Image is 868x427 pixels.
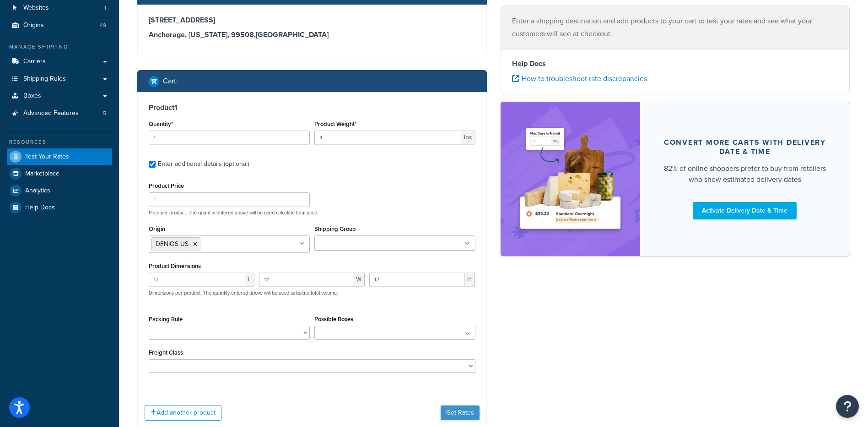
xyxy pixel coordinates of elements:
[25,204,55,212] span: Help Docs
[7,182,112,199] a: Analytics
[23,4,49,12] span: Websites
[464,273,475,286] span: H
[7,199,112,216] a: Help Docs
[163,77,178,85] h2: Cart :
[149,161,156,168] input: Enter additional details (optional)
[25,170,59,178] span: Marketplace
[662,138,828,156] div: Convert more carts with delivery date & time
[441,405,480,420] button: Get Rates
[512,58,839,69] h4: Help Docs
[23,109,79,117] span: Advanced Features
[149,16,475,25] h3: [STREET_ADDRESS]
[149,225,165,232] label: Origin
[23,22,44,29] span: Origins
[149,120,173,127] label: Quantity*
[314,225,356,232] label: Shipping Group
[149,103,475,112] h3: Product 1
[7,43,112,51] div: Manage Shipping
[25,153,69,161] span: Test Your Rates
[7,148,112,165] a: Test Your Rates
[7,105,112,122] a: Advanced Features5
[23,92,41,100] span: Boxes
[146,290,338,296] p: Dimensions per product. The quantity entered above will be used calculate total volume.
[245,273,254,286] span: L
[25,187,50,195] span: Analytics
[7,53,112,70] a: Carriers
[353,273,365,286] span: W
[149,182,184,189] label: Product Price
[7,17,112,34] a: Origins49
[104,4,106,12] span: 1
[149,30,475,39] h3: Anchorage, [US_STATE], 99508 , [GEOGRAPHIC_DATA]
[314,131,461,144] input: 0.00
[7,71,112,88] a: Shipping Rules
[461,131,475,144] span: lbs
[7,105,112,122] li: Advanced Features
[7,17,112,34] li: Origins
[158,158,249,170] div: Enter additional details (optional)
[514,115,626,242] img: feature-image-ddt-36eae7f7280da8017bfb280eaccd9c446f90b1fe08728e4019434db127062ab4.png
[145,405,221,421] button: Add another product
[7,88,112,104] a: Boxes
[314,316,353,323] label: Possible Boxes
[512,73,647,84] a: How to troubleshoot rate discrepancies
[23,75,66,83] span: Shipping Rules
[149,131,310,144] input: 0.0
[146,209,478,216] p: Price per product. The quantity entered above will be used calculate total price.
[103,109,106,117] span: 5
[662,163,828,185] div: 82% of online shoppers prefer to buy from retailers who show estimated delivery dates
[23,58,46,66] span: Carriers
[149,349,183,356] label: Freight Class
[314,120,356,127] label: Product Weight*
[693,202,797,219] a: Activate Delivery Date & Time
[149,316,183,323] label: Packing Rule
[100,22,106,29] span: 49
[7,138,112,146] div: Resources
[156,239,189,249] span: DENIOS US
[512,15,839,40] p: Enter a shipping destination and add products to your cart to test your rates and see what your c...
[149,263,201,269] label: Product Dimensions
[7,165,112,182] a: Marketplace
[836,395,859,418] button: Open Resource Center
